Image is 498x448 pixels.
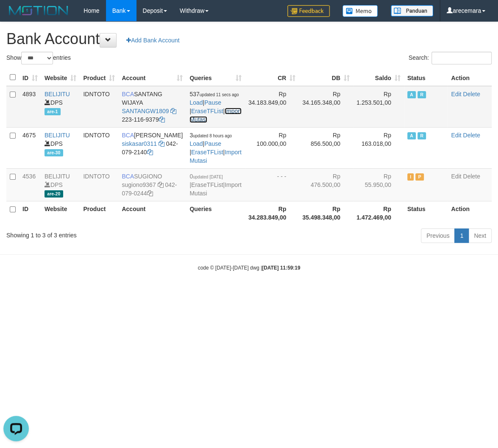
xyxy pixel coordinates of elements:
h1: Bank Account [6,31,492,47]
span: Paused [415,173,424,181]
th: Account: activate to sort column ascending [118,69,186,86]
th: Product [80,201,118,225]
a: Import Mutasi [189,181,241,197]
th: Website [41,201,80,225]
span: Running [417,91,426,98]
label: Show entries [6,52,71,64]
th: Queries [186,201,245,225]
th: DB: activate to sort column ascending [299,69,353,86]
span: BCA [122,132,134,139]
th: Product: activate to sort column ascending [80,69,118,86]
th: Action [448,69,492,86]
span: updated [DATE] [193,175,223,179]
span: Running [417,132,426,139]
a: 1 [454,228,469,243]
a: Pause [204,140,221,147]
a: Copy siskasar0311 to clipboard [159,140,164,147]
td: IDNTOTO [80,86,118,128]
span: BCA [122,173,134,180]
input: Search: [431,52,492,64]
a: Load [189,99,203,106]
td: Rp 856.500,00 [299,127,353,168]
img: MOTION_logo.png [6,4,71,17]
td: IDNTOTO [80,127,118,168]
a: BELIJITU [45,91,70,97]
span: | | | [189,91,241,123]
span: updated 11 secs ago [200,92,239,97]
span: 0 [189,173,223,180]
td: DPS [41,86,80,128]
a: Delete [463,173,480,180]
a: Copy 2231169379 to clipboard [159,116,165,123]
span: are-20 [45,190,63,198]
span: | | [189,173,241,197]
span: Active [407,132,416,139]
th: Status [404,69,448,86]
img: Button%20Memo.svg [342,5,378,17]
img: Feedback.jpg [287,5,330,17]
a: BELIJITU [45,132,70,139]
th: Status [404,201,448,225]
th: Rp 34.283.849,00 [245,201,299,225]
a: Edit [451,91,461,97]
label: Search: [409,52,492,64]
a: Previous [421,228,455,243]
td: SUGIONO 042-079-0244 [118,168,186,201]
td: Rp 55.950,00 [353,168,404,201]
span: are-1 [45,108,61,115]
td: Rp 1.253.501,00 [353,86,404,128]
a: BELIJITU [45,173,70,180]
th: CR: activate to sort column ascending [245,69,299,86]
small: code © [DATE]-[DATE] dwg | [198,265,300,271]
td: Rp 163.018,00 [353,127,404,168]
td: Rp 476.500,00 [299,168,353,201]
td: SANTANG WIJAYA 223-116-9379 [118,86,186,128]
strong: [DATE] 11:59:19 [262,265,300,271]
a: Edit [451,132,461,139]
div: Showing 1 to 3 of 3 entries [6,228,201,239]
a: Load [189,140,203,147]
th: Rp 1.472.469,00 [353,201,404,225]
td: 4536 [19,168,41,201]
th: Account [118,201,186,225]
span: updated 8 hours ago [193,134,232,138]
span: | | | [189,132,241,164]
th: Rp 35.498.348,00 [299,201,353,225]
a: Pause [204,99,221,106]
span: 3 [189,132,232,139]
span: are-30 [45,149,63,156]
a: Copy 0420790244 to clipboard [147,190,153,197]
a: Import Mutasi [189,149,241,164]
td: Rp 34.165.348,00 [299,86,353,128]
span: Inactive [407,173,414,181]
a: Next [468,228,492,243]
td: [PERSON_NAME] 042-079-2140 [118,127,186,168]
td: 4675 [19,127,41,168]
td: Rp 34.183.849,00 [245,86,299,128]
span: BCA [122,91,134,97]
button: Open LiveChat chat widget [3,3,29,29]
select: Showentries [21,52,53,64]
td: 4893 [19,86,41,128]
a: Edit [451,173,461,180]
a: EraseTFList [191,108,223,114]
td: Rp 100.000,00 [245,127,299,168]
a: siskasar0311 [122,140,157,147]
span: 537 [189,91,239,97]
a: Copy sugiono9367 to clipboard [157,181,163,188]
a: Delete [463,91,480,97]
td: - - - [245,168,299,201]
a: Add Bank Account [121,33,185,47]
td: DPS [41,168,80,201]
td: DPS [41,127,80,168]
th: Queries: activate to sort column ascending [186,69,245,86]
th: Saldo: activate to sort column ascending [353,69,404,86]
img: panduan.png [391,5,433,17]
td: IDNTOTO [80,168,118,201]
th: Action [448,201,492,225]
a: Copy 0420792140 to clipboard [147,149,153,156]
a: Import Mutasi [189,108,241,123]
a: SANTANGW1809 [122,108,169,114]
a: sugiono9367 [122,181,156,188]
a: EraseTFList [191,181,223,188]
